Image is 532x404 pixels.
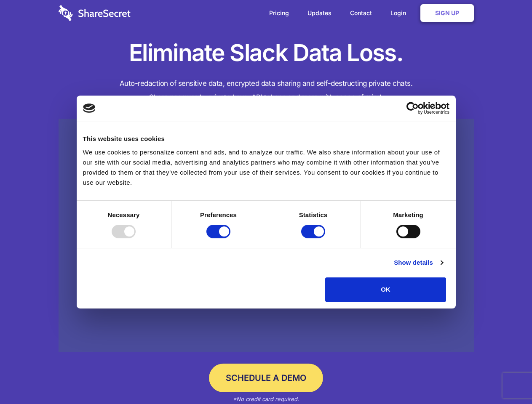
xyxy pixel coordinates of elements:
img: logo [83,104,96,113]
button: OK [325,277,446,302]
strong: Necessary [108,211,140,218]
strong: Statistics [299,211,328,218]
a: Show details [394,258,443,268]
a: Usercentrics Cookiebot - opens in a new window [376,102,449,114]
a: Schedule a Demo [209,364,323,392]
strong: Marketing [393,211,423,218]
h4: Auto-redaction of sensitive data, encrypted data sharing and self-destructing private chats. Shar... [59,77,474,104]
div: We use cookies to personalize content and ads, and to analyze our traffic. We also share informat... [83,147,449,188]
img: logo-wordmark-white-trans-d4663122ce5f474addd5e946df7df03e33cb6a1c49d2221995e7729f52c070b2.svg [59,5,131,21]
h1: Eliminate Slack Data Loss. [59,38,474,68]
div: This website uses cookies [83,134,449,144]
a: Sign Up [420,4,474,22]
a: Wistia video thumbnail [59,119,474,352]
strong: Preferences [200,211,237,218]
em: *No credit card required. [233,396,299,402]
